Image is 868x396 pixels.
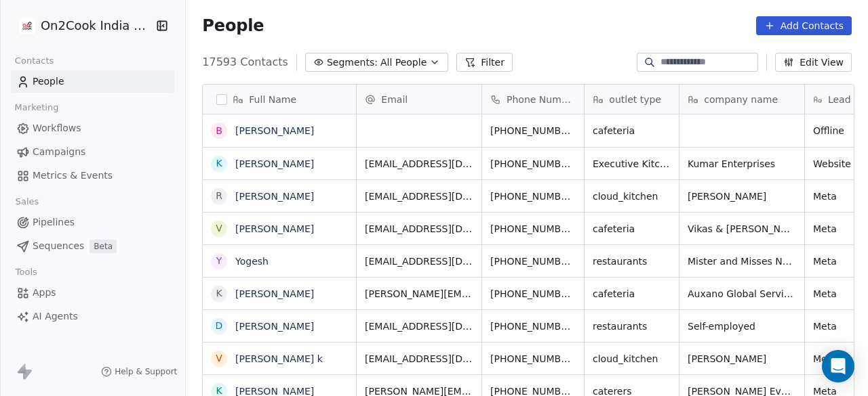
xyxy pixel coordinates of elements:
a: Metrics & Events [11,164,174,187]
div: K [216,156,222,171]
span: restaurants [593,255,671,268]
div: D [216,319,223,333]
span: [PERSON_NAME] [688,352,796,366]
a: [PERSON_NAME] [235,288,314,299]
span: Beta [90,240,117,253]
span: [PHONE_NUMBER] [490,255,576,268]
span: Help & Support [115,366,177,377]
span: outlet type [609,93,661,106]
span: [PHONE_NUMBER] [490,352,576,366]
span: cafeteria [593,124,671,137]
span: Pipelines [33,215,75,229]
span: Campaigns [33,145,85,159]
span: People [33,74,64,89]
div: Open Intercom Messenger [822,350,854,382]
span: All People [380,56,427,70]
span: On2Cook India Pvt. Ltd. [41,17,153,35]
a: AI Agents [11,305,174,328]
a: [PERSON_NAME] [235,191,314,202]
span: 17593 Contacts [202,54,288,70]
button: Edit View [775,53,852,72]
a: [PERSON_NAME] k [235,353,323,364]
div: Full Name [203,85,356,114]
span: Auxano Global Services [688,287,796,301]
span: [PHONE_NUMBER] [490,157,576,171]
div: Email [357,85,481,114]
a: Help & Support [101,366,177,377]
span: [PHONE_NUMBER] [490,320,576,333]
span: [EMAIL_ADDRESS][DOMAIN_NAME] [365,190,473,203]
span: [PHONE_NUMBER] [490,287,576,301]
a: People [11,70,174,93]
span: Tools [9,262,43,282]
span: Executive Kitchens [593,157,671,171]
span: Self-employed [688,320,796,333]
span: Apps [33,286,56,300]
span: cloud_kitchen [593,352,671,366]
span: [EMAIL_ADDRESS][DOMAIN_NAME] [365,352,473,366]
a: SequencesBeta [11,235,174,257]
span: cafeteria [593,222,671,236]
button: Filter [456,53,513,72]
span: Marketing [9,97,64,118]
span: Vikas & [PERSON_NAME] Son LLP [688,222,796,236]
div: Phone Number [482,85,584,114]
span: Kumar Enterprises [688,157,796,171]
span: [EMAIL_ADDRESS][DOMAIN_NAME] [365,222,473,236]
div: K [216,286,222,301]
span: AI Agents [33,309,78,324]
div: B [216,124,223,138]
a: [PERSON_NAME] [235,158,314,169]
a: Yogesh [235,256,269,267]
span: Metrics & Events [33,169,113,183]
button: Add Contacts [756,16,852,35]
a: Apps [11,282,174,304]
span: Sales [9,192,45,212]
a: Workflows [11,117,174,139]
span: [EMAIL_ADDRESS][DOMAIN_NAME] [365,255,473,268]
div: R [216,189,222,203]
span: cloud_kitchen [593,190,671,203]
span: Mister and Misses Nasta House [688,255,796,268]
div: company name [679,85,804,114]
div: v [216,351,223,366]
span: Email [381,93,408,106]
a: [PERSON_NAME] [235,321,314,332]
span: company name [704,93,778,106]
a: [PERSON_NAME] [235,125,314,136]
span: Segments: [327,56,378,70]
img: on2cook%20logo-04%20copy.jpg [19,18,35,34]
div: outlet type [585,85,679,114]
span: Workflows [33,121,81,135]
a: Campaigns [11,141,174,163]
span: Full Name [249,93,296,106]
span: [PERSON_NAME][EMAIL_ADDRESS][DOMAIN_NAME] [365,287,473,301]
span: Sequences [33,239,84,253]
a: [PERSON_NAME] [235,223,314,234]
a: Pipelines [11,211,174,234]
div: Y [216,254,222,268]
span: [EMAIL_ADDRESS][DOMAIN_NAME] [365,320,473,333]
span: cafeteria [593,287,671,301]
div: V [216,221,223,236]
span: [PHONE_NUMBER] [490,124,576,137]
span: People [202,16,264,36]
span: [PHONE_NUMBER] [490,222,576,236]
span: Contacts [9,51,60,71]
span: Phone Number [507,93,576,106]
span: [EMAIL_ADDRESS][DOMAIN_NAME] [365,157,473,171]
button: On2Cook India Pvt. Ltd. [16,14,146,37]
span: [PHONE_NUMBER] [490,190,576,203]
span: [PERSON_NAME] [688,190,796,203]
span: restaurants [593,320,671,333]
